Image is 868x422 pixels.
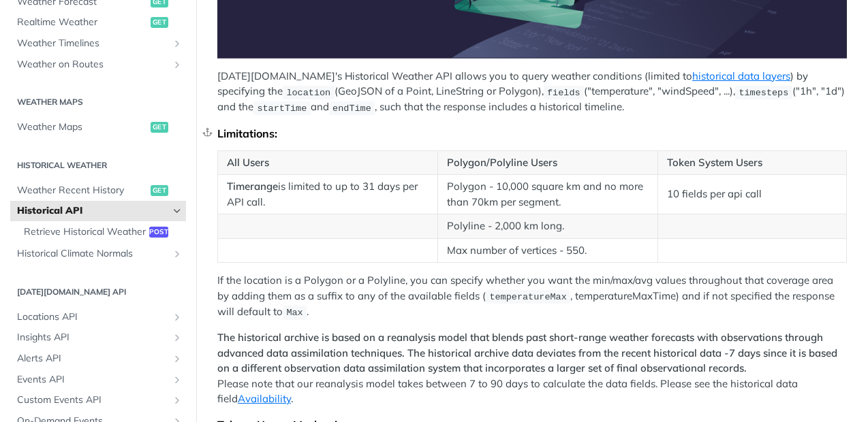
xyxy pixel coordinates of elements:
[658,175,847,214] td: 10 fields per api call
[238,392,291,405] a: Availability
[17,247,168,261] span: Historical Climate Normals
[17,222,186,242] a: Retrieve Historical Weatherpost
[17,184,147,197] span: Weather Recent History
[10,201,186,221] a: Historical APIHide subpages for Historical API
[739,87,788,97] span: timesteps
[217,127,847,140] div: Limitations:
[218,175,438,214] td: is limited to up to 31 days per API call.
[17,58,168,71] span: Weather on Routes
[10,180,186,201] a: Weather Recent Historyget
[17,373,168,387] span: Events API
[172,374,183,385] button: Show subpages for Events API
[10,286,186,298] h2: [DATE][DOMAIN_NAME] API
[17,352,168,366] span: Alerts API
[17,204,168,218] span: Historical API
[227,180,278,193] strong: Timerange
[172,312,183,323] button: Show subpages for Locations API
[489,292,566,302] span: temperatureMax
[438,238,658,263] td: Max number of vertices - 550.
[10,327,186,348] a: Insights APIShow subpages for Insights API
[17,16,147,29] span: Realtime Weather
[217,331,837,374] strong: The historical archive is based on a reanalysis model that blends past short-range weather foreca...
[151,122,168,133] span: get
[151,185,168,196] span: get
[10,117,186,137] a: Weather Mapsget
[172,59,183,70] button: Show subpages for Weather on Routes
[172,38,183,49] button: Show subpages for Weather Timelines
[257,103,307,113] span: startTime
[149,227,168,238] span: post
[438,214,658,239] td: Polyline - 2,000 km long.
[17,331,168,344] span: Insights API
[10,370,186,390] a: Events APIShow subpages for Events API
[332,103,371,113] span: endTime
[17,393,168,407] span: Custom Events API
[172,395,183,406] button: Show subpages for Custom Events API
[17,310,168,324] span: Locations API
[438,150,658,175] th: Polygon/Polyline Users
[286,308,303,318] span: Max
[17,120,147,134] span: Weather Maps
[692,69,790,82] a: historical data layers
[172,332,183,343] button: Show subpages for Insights API
[10,54,186,75] a: Weather on RoutesShow subpages for Weather on Routes
[24,225,146,239] span: Retrieve Historical Weather
[151,17,168,28] span: get
[10,244,186,264] a: Historical Climate NormalsShow subpages for Historical Climate Normals
[10,348,186,369] a: Alerts APIShow subpages for Alerts API
[202,120,214,146] a: Skip link to Limitations:
[286,87,330,97] span: location
[10,390,186,410] a: Custom Events APIShow subpages for Custom Events API
[172,206,183,216] button: Hide subpages for Historical API
[218,150,438,175] th: All Users
[438,175,658,214] td: Polygon - 10,000 square km and no more than 70km per segment.
[658,150,847,175] th: Token System Users
[17,37,168,50] span: Weather Timelines
[547,87,580,97] span: fields
[217,69,847,116] p: [DATE][DOMAIN_NAME]'s Historical Weather API allows you to query weather conditions (limited to )...
[172,353,183,364] button: Show subpages for Alerts API
[217,330,847,407] p: Please note that our reanalysis model takes between 7 to 90 days to calculate the data fields. Pl...
[10,307,186,327] a: Locations APIShow subpages for Locations API
[172,248,183,259] button: Show subpages for Historical Climate Normals
[217,273,847,320] p: If the location is a Polygon or a Polyline, you can specify whether you want the min/max/avg valu...
[10,33,186,54] a: Weather TimelinesShow subpages for Weather Timelines
[10,12,186,33] a: Realtime Weatherget
[10,96,186,108] h2: Weather Maps
[10,159,186,172] h2: Historical Weather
